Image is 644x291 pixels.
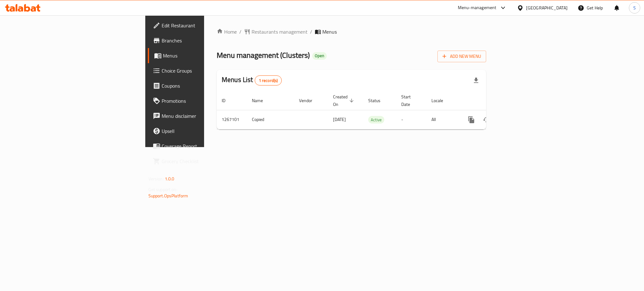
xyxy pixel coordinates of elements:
[633,4,636,11] span: S
[244,28,308,36] a: Restaurants management
[162,97,248,105] span: Promotions
[162,112,248,120] span: Menu disclaimer
[312,53,327,58] span: Open
[426,110,459,129] td: All
[396,110,426,129] td: -
[217,28,486,36] nav: breadcrumb
[163,52,248,59] span: Menus
[148,48,253,63] a: Menus
[162,67,248,74] span: Choice Groups
[299,97,320,104] span: Vendor
[162,142,248,150] span: Coverage Report
[148,192,188,200] a: Support.OpsPlatform
[217,48,310,62] span: Menu management ( Clusters )
[255,78,282,84] span: 1 record(s)
[368,116,384,124] div: Active
[148,33,253,48] a: Branches
[469,73,484,88] div: Export file
[322,28,337,36] span: Menus
[368,97,389,104] span: Status
[437,51,486,62] button: Add New Menu
[148,108,253,124] a: Menu disclaimer
[247,110,294,129] td: Copied
[252,97,271,104] span: Name
[162,157,248,165] span: Grocery Checklist
[401,93,419,108] span: Start Date
[162,37,248,44] span: Branches
[148,93,253,108] a: Promotions
[526,4,568,11] div: [GEOGRAPHIC_DATA]
[333,115,346,124] span: [DATE]
[148,78,253,93] a: Coupons
[148,124,253,139] a: Upsell
[148,185,177,194] span: Get support on:
[148,175,164,183] span: Version:
[217,91,529,129] table: enhanced table
[148,18,253,33] a: Edit Restaurant
[165,175,175,183] span: 1.0.0
[252,28,308,36] span: Restaurants management
[479,112,494,127] button: Change Status
[162,22,248,29] span: Edit Restaurant
[162,82,248,90] span: Coupons
[442,52,481,60] span: Add New Menu
[459,91,529,110] th: Actions
[333,93,356,108] span: Created On
[222,97,234,104] span: ID
[148,139,253,154] a: Coverage Report
[464,112,479,127] button: more
[148,63,253,78] a: Choice Groups
[458,4,497,12] div: Menu-management
[222,75,282,85] h2: Menus List
[368,116,384,124] span: Active
[162,127,248,135] span: Upsell
[431,97,451,104] span: Locale
[255,75,282,85] div: Total records count
[310,28,312,36] li: /
[312,52,327,60] div: Open
[148,154,253,169] a: Grocery Checklist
